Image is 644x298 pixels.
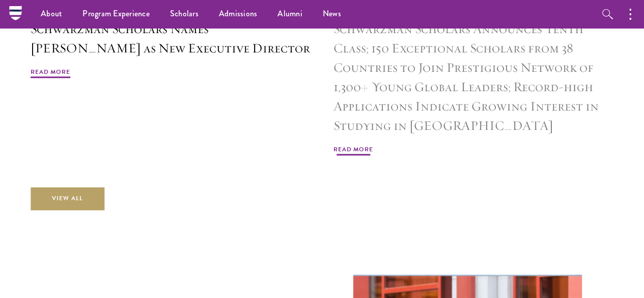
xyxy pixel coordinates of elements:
a: Press Releases Schwarzman Scholars Names [PERSON_NAME] as New Executive Director Read More [31,4,311,79]
h3: Schwarzman Scholars Names [PERSON_NAME] as New Executive Director [31,19,311,58]
a: News Schwarzman Scholars Announces Tenth Class; 150 Exceptional Scholars from 38 Countries to Joi... [333,4,613,157]
a: View All [31,187,104,210]
h3: Schwarzman Scholars Announces Tenth Class; 150 Exceptional Scholars from 38 Countries to Join Pre... [333,19,613,136]
span: Read More [333,145,373,157]
span: Read More [31,67,70,79]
